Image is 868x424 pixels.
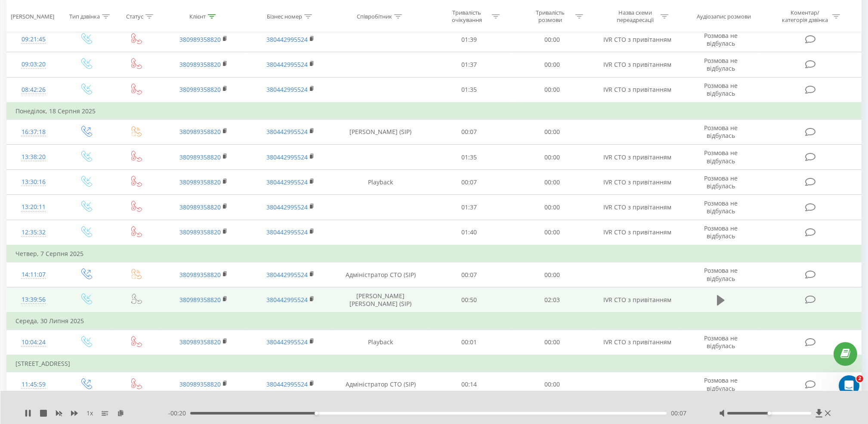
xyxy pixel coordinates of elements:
[780,9,830,24] div: Коментар/категорія дзвінка
[511,145,594,170] td: 00:00
[704,81,738,97] span: Розмова не відбулась
[189,12,206,20] div: Клієнт
[266,338,308,346] a: 380442995524
[179,128,221,136] a: 380989358820
[511,372,594,397] td: 00:00
[168,409,190,418] span: - 00:20
[767,412,771,415] div: Accessibility label
[697,12,751,20] div: Аудіозапис розмови
[427,170,511,195] td: 00:07
[594,195,681,220] td: IVR СТО з привітанням
[444,9,490,24] div: Тривалість очікування
[334,372,427,397] td: Адміністратор СТО (SIP)
[15,81,52,98] div: 08:42:26
[527,9,573,24] div: Тривалість розмови
[179,338,221,346] a: 380989358820
[15,224,52,241] div: 12:35:32
[334,287,427,313] td: [PERSON_NAME] [PERSON_NAME] (SIP)
[704,174,738,190] span: Розмова не відбулась
[179,380,221,388] a: 380989358820
[11,12,54,20] div: [PERSON_NAME]
[511,220,594,245] td: 00:00
[334,119,427,144] td: [PERSON_NAME] (SIP)
[594,287,681,313] td: IVR СТО з привітанням
[179,178,221,186] a: 380989358820
[511,330,594,355] td: 00:00
[266,153,308,161] a: 380442995524
[179,271,221,279] a: 380989358820
[7,103,862,120] td: Понеділок, 18 Серпня 2025
[179,85,221,94] a: 380989358820
[7,312,862,330] td: Середа, 30 Липня 2025
[179,35,221,44] a: 380989358820
[427,145,511,170] td: 01:35
[179,203,221,211] a: 380989358820
[427,262,511,287] td: 00:07
[266,203,308,211] a: 380442995524
[15,31,52,48] div: 09:21:45
[704,31,738,47] span: Розмова не відбулась
[357,12,392,20] div: Співробітник
[266,60,308,69] a: 380442995524
[126,12,143,20] div: Статус
[704,266,738,282] span: Розмова не відбулась
[334,262,427,287] td: Адміністратор СТО (SIP)
[594,220,681,245] td: IVR СТО з привітанням
[334,170,427,195] td: Playback
[315,412,318,415] div: Accessibility label
[704,334,738,350] span: Розмова не відбулась
[15,149,52,165] div: 13:38:20
[511,287,594,313] td: 02:03
[86,409,93,418] span: 1 x
[511,262,594,287] td: 00:00
[267,12,302,20] div: Бізнес номер
[511,77,594,103] td: 00:00
[511,52,594,77] td: 00:00
[511,195,594,220] td: 00:00
[594,77,681,103] td: IVR СТО з привітанням
[427,220,511,245] td: 01:40
[704,149,738,165] span: Розмова не відбулась
[511,170,594,195] td: 00:00
[15,291,52,308] div: 13:39:56
[704,224,738,240] span: Розмова не відбулась
[179,228,221,236] a: 380989358820
[704,199,738,215] span: Розмова не відбулась
[511,27,594,52] td: 00:00
[179,153,221,161] a: 380989358820
[7,245,862,262] td: Четвер, 7 Серпня 2025
[427,119,511,144] td: 00:07
[856,375,863,382] span: 2
[427,27,511,52] td: 01:39
[69,12,100,20] div: Тип дзвінка
[15,376,52,393] div: 11:45:59
[266,128,308,136] a: 380442995524
[266,380,308,388] a: 380442995524
[15,174,52,190] div: 13:30:16
[15,334,52,351] div: 10:04:24
[266,296,308,304] a: 380442995524
[594,145,681,170] td: IVR СТО з привітанням
[266,271,308,279] a: 380442995524
[427,52,511,77] td: 01:37
[334,330,427,355] td: Playback
[266,178,308,186] a: 380442995524
[594,170,681,195] td: IVR СТО з привітанням
[594,27,681,52] td: IVR СТО з привітанням
[704,56,738,72] span: Розмова не відбулась
[15,266,52,283] div: 14:11:07
[427,195,511,220] td: 01:37
[7,355,862,372] td: [STREET_ADDRESS]
[839,375,859,396] iframe: Intercom live chat
[15,56,52,73] div: 09:03:20
[612,9,658,24] div: Назва схеми переадресації
[704,124,738,140] span: Розмова не відбулась
[594,330,681,355] td: IVR СТО з привітанням
[427,77,511,103] td: 01:35
[266,228,308,236] a: 380442995524
[15,124,52,140] div: 16:37:18
[266,85,308,94] a: 380442995524
[594,52,681,77] td: IVR СТО з привітанням
[427,330,511,355] td: 00:01
[15,199,52,215] div: 13:20:11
